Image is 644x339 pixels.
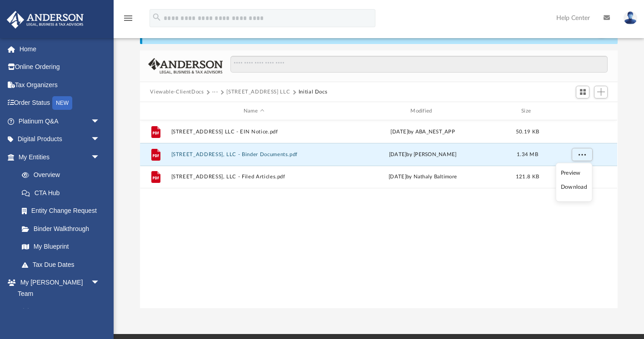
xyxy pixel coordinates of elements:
[91,274,109,292] span: arrow_drop_down
[550,107,614,115] div: id
[561,182,587,192] li: Download
[4,11,86,29] img: Anderson Advisors Platinum Portal
[572,125,593,139] button: More options
[516,174,539,179] span: 121.8 KB
[123,17,134,24] a: menu
[13,220,114,238] a: Binder Walkthrough
[140,120,617,309] div: grid
[555,163,592,202] ul: More options
[517,152,538,157] span: 1.34 MB
[13,202,114,220] a: Entity Change Request
[509,107,546,115] div: Size
[6,94,114,113] a: Order StatusNEW
[212,88,218,96] button: ···
[6,148,114,166] a: My Entitiesarrow_drop_down
[13,166,114,184] a: Overview
[340,151,505,159] div: [DATE] by [PERSON_NAME]
[6,76,114,94] a: Tax Organizers
[594,86,608,98] button: Add
[13,255,114,274] a: Tax Due Dates
[516,129,539,134] span: 50.19 KB
[171,107,336,115] div: Name
[123,13,134,24] i: menu
[144,107,167,115] div: id
[91,148,109,167] span: arrow_drop_down
[52,96,72,110] div: NEW
[340,107,505,115] div: Modified
[152,12,162,22] i: search
[171,152,336,157] button: [STREET_ADDRESS], LLC - Binder Documents.pdf
[572,148,593,162] button: More options
[561,168,587,177] li: Preview
[230,56,608,73] input: Search files and folders
[576,86,589,98] button: Switch to Grid View
[91,130,109,149] span: arrow_drop_down
[6,112,114,130] a: Platinum Q&Aarrow_drop_down
[299,88,328,96] button: Initial Docs
[171,174,336,180] button: [STREET_ADDRESS], LLC - Filed Articles.pdf
[6,58,114,76] a: Online Ordering
[6,274,109,303] a: My [PERSON_NAME] Teamarrow_drop_down
[91,112,109,131] span: arrow_drop_down
[13,184,114,202] a: CTA Hub
[340,128,505,136] div: [DATE] by ABA_NEST_APP
[6,130,114,148] a: Digital Productsarrow_drop_down
[13,238,109,256] a: My Blueprint
[6,40,114,58] a: Home
[226,88,290,96] button: [STREET_ADDRESS] LLC
[340,173,505,181] div: [DATE] by Nathaly Baltimore
[624,11,637,25] img: User Pic
[171,129,336,135] button: [STREET_ADDRESS] LLC - EIN Notice.pdf
[150,88,204,96] button: Viewable-ClientDocs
